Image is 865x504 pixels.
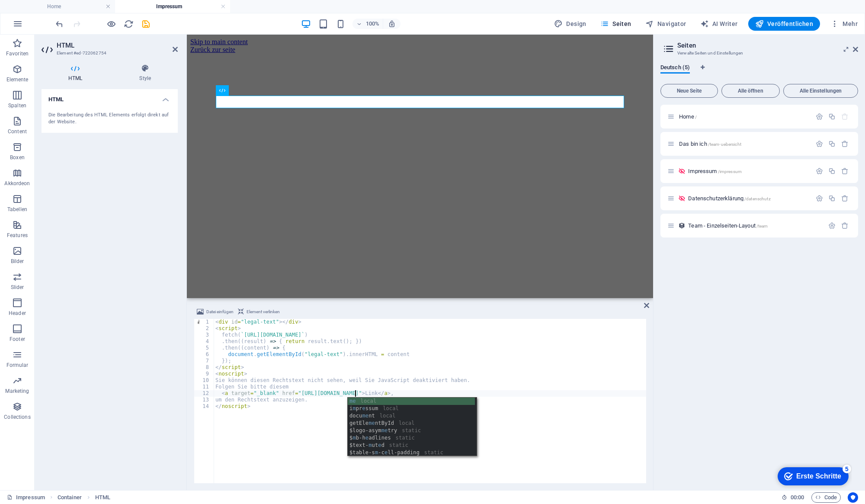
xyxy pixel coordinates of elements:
[3,3,61,11] a: Skip to main content
[688,222,768,229] span: Klick, um Seite zu öffnen
[708,142,741,147] span: /team-uebersicht
[676,141,811,147] div: Das bin ich/team-uebersicht
[841,113,849,120] div: Die Startseite kann nicht gelöscht werden
[797,494,798,501] span: :
[688,168,742,174] span: Klick, um Seite zu öffnen
[141,19,151,29] button: save
[816,113,823,120] div: Einstellungen
[828,140,836,148] div: Duplizieren
[194,332,215,338] div: 3
[554,19,586,28] span: Design
[678,222,686,229] div: Dieses Layout wird als Template für alle Einträge dieser Collection genutzt (z.B. ein Blog Post)....
[828,113,836,120] div: Duplizieren
[6,4,77,22] div: Erste Schritte 5 items remaining, 0% complete
[828,167,836,175] div: Duplizieren
[5,388,29,395] p: Marketing
[748,17,820,31] button: Veröffentlichen
[112,64,178,82] h4: Style
[7,232,28,239] p: Features
[194,338,215,345] div: 4
[664,88,714,93] span: Neue Seite
[816,167,823,175] div: Einstellungen
[194,345,215,351] div: 5
[597,17,635,31] button: Seiten
[677,49,841,57] h3: Verwalte Seiten und Einstellungen
[388,20,396,28] i: Bei Größenänderung Zoomstufe automatisch an das gewählte Gerät anpassen.
[48,112,171,126] div: Die Bearbeitung des HTML Elements erfolgt direkt auf der Website.
[54,19,64,29] button: undo
[841,167,849,175] div: Entfernen
[718,169,742,174] span: /impressum
[8,102,26,109] p: Spalten
[9,310,26,317] p: Header
[688,195,770,202] span: Klick, um Seite zu öffnen
[816,195,823,202] div: Einstellungen
[195,307,235,317] button: Datei einfügen
[115,2,230,11] h4: Impressum
[106,19,116,29] button: Klicke hier, um den Vorschau-Modus zu verlassen
[194,319,215,325] div: 1
[95,492,110,503] span: Klick zum Auswählen. Doppelklick zum Bearbeiten
[194,371,215,377] div: 9
[194,364,215,371] div: 8
[744,196,771,201] span: /datenschutz
[816,140,823,148] div: Einstellungen
[721,84,780,98] button: Alle öffnen
[679,113,697,120] span: Klick, um Seite zu öffnen
[365,19,379,29] h6: 100%
[660,64,858,80] div: Sprachen-Tabs
[237,307,281,317] button: Element verlinken
[686,223,824,228] div: Team - Einzelseiten-Layout/team
[10,154,25,161] p: Boxen
[677,42,858,49] h2: Seiten
[679,141,741,147] span: Klick, um Seite zu öffnen
[194,403,215,410] div: 14
[686,168,811,174] div: Impressum/impressum
[4,414,30,421] p: Collections
[811,492,841,503] button: Code
[660,84,718,98] button: Neue Seite
[6,362,29,369] p: Formular
[725,88,776,93] span: Alle öffnen
[782,492,804,503] h6: Session-Zeit
[551,17,590,31] button: Design
[123,19,134,29] button: reload
[194,390,215,397] div: 12
[695,115,697,119] span: /
[828,195,836,202] div: Duplizieren
[600,19,631,28] span: Seiten
[676,114,811,119] div: Home/
[642,17,690,31] button: Navigator
[124,19,134,29] i: Seite neu laden
[11,284,24,291] p: Slider
[194,325,215,332] div: 2
[10,336,25,343] p: Footer
[6,50,29,57] p: Favoriten
[4,180,30,187] p: Akkordeon
[660,62,690,74] span: Deutsch (5)
[194,397,215,403] div: 13
[194,377,215,384] div: 10
[141,19,151,29] i: Save (Ctrl+S)
[25,10,70,17] div: Erste Schritte
[206,307,234,317] span: Datei einfügen
[756,224,768,228] span: /team
[841,195,849,202] div: Entfernen
[827,17,861,31] button: Mehr
[791,492,804,503] span: 00 00
[57,42,178,49] h2: HTML
[783,84,858,98] button: Alle Einstellungen
[700,19,738,28] span: AI Writer
[686,196,811,201] div: Datenschutzerklärung/datenschutz
[194,358,215,364] div: 7
[755,19,813,28] span: Veröffentlichen
[828,222,836,229] div: Einstellungen
[7,492,45,503] a: Klick, um Auswahl aufzuheben. Doppelklick öffnet Seitenverwaltung
[42,64,112,82] h4: HTML
[54,19,64,29] i: Rückgängig: Elemente löschen (Strg+Z)
[848,492,858,503] button: Usercentrics
[841,222,849,229] div: Entfernen
[11,258,24,265] p: Bilder
[8,128,27,135] p: Content
[787,88,854,93] span: Alle Einstellungen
